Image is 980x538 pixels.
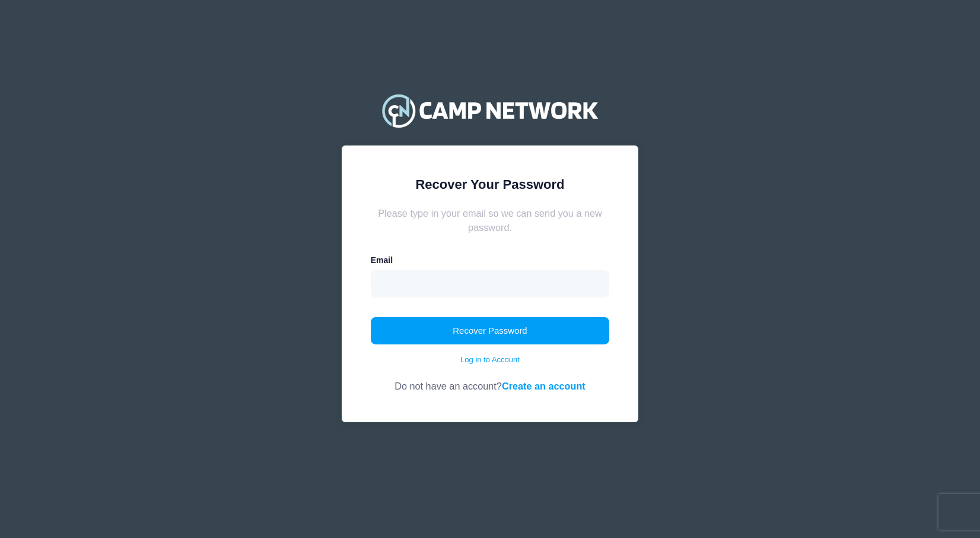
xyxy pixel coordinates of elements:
[371,175,610,194] div: Recover Your Password
[377,87,603,134] img: Camp Network
[371,317,610,344] button: Recover Password
[371,206,610,235] div: Please type in your email so we can send you a new password.
[371,254,393,267] label: Email
[371,365,610,393] div: Do not have an account?
[502,381,586,391] a: Create an account
[460,354,520,366] a: Log in to Account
